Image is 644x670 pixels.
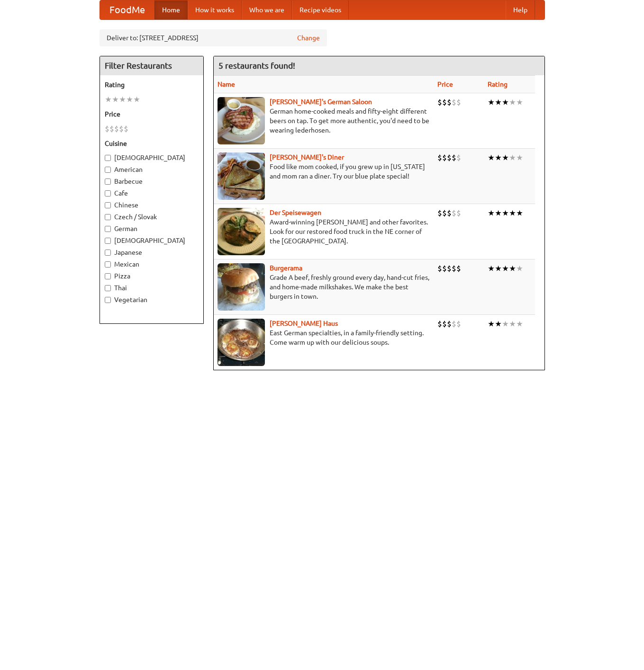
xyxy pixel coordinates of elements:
[447,208,452,218] li: $
[105,226,111,232] input: German
[437,208,442,218] li: $
[437,263,442,274] li: $
[516,319,523,329] li: ★
[112,94,119,105] li: ★
[516,97,523,107] li: ★
[488,97,495,107] li: ★
[105,165,199,174] label: American
[105,236,199,245] label: [DEMOGRAPHIC_DATA]
[114,124,119,134] li: $
[447,319,452,329] li: $
[495,97,502,107] li: ★
[502,263,509,274] li: ★
[218,328,430,347] p: East German specialties, in a family-friendly setting. Come warm up with our delicious soups.
[105,153,199,162] label: [DEMOGRAPHIC_DATA]
[509,208,516,218] li: ★
[218,152,265,200] img: sallys.jpg
[218,273,430,301] p: Grade A beef, freshly ground every day, hand-cut fries, and home-made milkshakes. We make the bes...
[297,33,320,43] a: Change
[509,263,516,274] li: ★
[442,319,447,329] li: $
[218,162,430,181] p: Food like mom cooked, if you grew up in [US_STATE] and mom ran a diner. Try our blue plate special!
[105,188,199,198] label: Cafe
[100,29,327,46] div: Deliver to: [STREET_ADDRESS]
[502,152,509,163] li: ★
[456,208,461,218] li: $
[105,283,199,293] label: Thai
[502,319,509,329] li: ★
[488,208,495,218] li: ★
[133,94,140,105] li: ★
[105,214,111,220] input: Czech / Slovak
[495,319,502,329] li: ★
[495,263,502,274] li: ★
[109,124,114,134] li: $
[105,179,111,185] input: Barbecue
[105,202,111,208] input: Chinese
[188,0,242,19] a: How it works
[506,0,535,19] a: Help
[105,285,111,291] input: Thai
[218,61,295,70] ng-pluralize: 5 restaurants found!
[105,139,199,148] h5: Cuisine
[509,319,516,329] li: ★
[105,109,199,119] h5: Price
[495,208,502,218] li: ★
[270,153,344,161] a: [PERSON_NAME]'s Diner
[105,250,111,256] input: Japanese
[488,80,508,88] a: Rating
[270,264,302,272] a: Burgerama
[242,0,292,19] a: Who we are
[105,271,199,281] label: Pizza
[516,152,523,163] li: ★
[452,208,456,218] li: $
[270,98,372,106] a: [PERSON_NAME]'s German Saloon
[456,263,461,274] li: $
[502,97,509,107] li: ★
[105,167,111,173] input: American
[218,217,430,246] p: Award-winning [PERSON_NAME] and other favorites. Look for our restored food truck in the NE corne...
[105,273,111,279] input: Pizza
[437,80,453,88] a: Price
[105,80,199,89] h5: Rating
[447,97,452,107] li: $
[452,97,456,107] li: $
[437,319,442,329] li: $
[105,295,199,304] label: Vegetarian
[105,124,109,134] li: $
[452,319,456,329] li: $
[119,94,126,105] li: ★
[105,248,199,257] label: Japanese
[437,152,442,163] li: $
[442,208,447,218] li: $
[105,224,199,233] label: German
[488,319,495,329] li: ★
[119,124,124,134] li: $
[442,263,447,274] li: $
[516,263,523,274] li: ★
[270,320,338,327] a: [PERSON_NAME] Haus
[447,263,452,274] li: $
[105,261,111,268] input: Mexican
[218,263,265,311] img: burgerama.jpg
[516,208,523,218] li: ★
[105,94,112,105] li: ★
[270,209,321,216] a: Der Speisewagen
[105,212,199,222] label: Czech / Slovak
[105,238,111,244] input: [DEMOGRAPHIC_DATA]
[442,97,447,107] li: $
[488,152,495,163] li: ★
[218,208,265,255] img: speisewagen.jpg
[452,263,456,274] li: $
[495,152,502,163] li: ★
[100,0,154,19] a: FoodMe
[218,80,235,88] a: Name
[437,97,442,107] li: $
[100,56,203,75] h4: Filter Restaurants
[292,0,349,19] a: Recipe videos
